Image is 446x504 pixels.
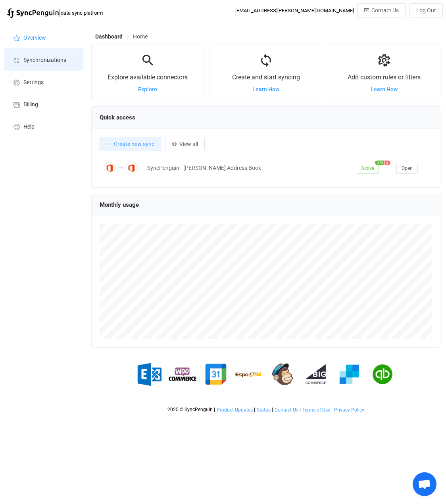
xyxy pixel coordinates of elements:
span: | [300,407,301,412]
a: Billing [4,93,83,115]
a: Help [4,115,83,137]
button: Create new sync [100,137,161,151]
img: quickbooks.png [369,360,396,388]
span: Add custom rules or filters [348,73,421,81]
span: Privacy Policy [334,407,364,413]
div: Breadcrumb [95,34,148,39]
img: espo-crm.png [235,360,263,388]
a: Open [396,165,418,171]
span: Settings [23,79,44,86]
span: | [214,407,215,412]
button: View all [165,137,205,151]
span: Status [257,407,271,413]
a: Product Updates [216,407,253,413]
a: Terms of Use [302,407,331,413]
span: Create and start syncing [232,73,300,81]
span: Overview [23,35,46,41]
span: 375 [375,160,384,165]
img: google.png [202,360,230,388]
span: Contact Us [275,407,298,413]
a: Synchronizations [4,48,83,71]
img: syncpenguin.svg [7,8,59,18]
img: Office 365 Contacts [125,162,138,174]
span: Log Out [416,7,436,13]
span: Quick access [100,114,135,121]
a: Contact Us [274,407,299,413]
span: data sync platform [61,10,103,16]
span: Product Updates [217,407,253,413]
span: | [59,7,61,18]
a: Learn How [252,86,279,92]
a: Privacy Policy [334,407,365,413]
div: Open chat [413,472,436,496]
span: Dashboard [95,33,123,40]
button: Contact Us [357,3,406,17]
button: Open [396,163,418,174]
a: Learn How [371,86,398,92]
span: 2025 © SyncPenguin [167,407,213,412]
img: sendgrid.png [335,360,363,388]
img: Office 365 GAL Contacts [104,162,116,174]
a: Overview [4,26,83,48]
span: Monthly usage [100,201,139,208]
div: SyncPenguin - [PERSON_NAME] Address Book [143,164,353,173]
span: Explore available connectors [108,73,188,81]
img: mailchimp.png [269,360,296,388]
img: woo-commerce.png [169,360,196,388]
span: View all [179,141,198,147]
span: Contact Us [371,7,399,13]
span: 8 [384,160,390,165]
span: Billing [23,102,38,108]
span: Help [23,124,35,130]
span: | [272,407,273,412]
span: Open [402,165,413,171]
img: big-commerce.png [302,360,330,388]
span: | [254,407,255,412]
a: Settings [4,71,83,93]
img: exchange.png [135,360,163,388]
a: Explore [138,86,157,92]
span: Home [133,33,148,40]
span: Terms of Use [302,407,330,413]
div: [EMAIL_ADDRESS][PERSON_NAME][DOMAIN_NAME] [235,8,354,13]
span: | [331,407,333,412]
a: Status [256,407,271,413]
span: Active [357,163,379,174]
span: Synchronizations [23,57,66,63]
button: Log Out [409,3,443,17]
span: Create new sync [114,141,154,147]
a: |data sync platform [7,7,103,18]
